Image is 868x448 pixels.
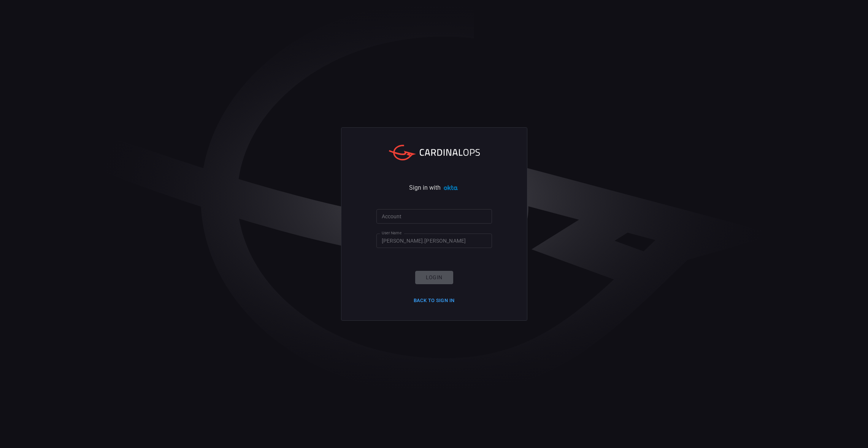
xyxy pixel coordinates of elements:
[443,185,459,191] img: Ad5vKXme8s1CQAAAABJRU5ErkJggg==
[376,209,492,223] input: Type your account
[409,295,459,307] button: Back to Sign in
[376,234,492,248] input: Type your user name
[382,230,401,236] label: User Name
[409,185,441,191] span: Sign in with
